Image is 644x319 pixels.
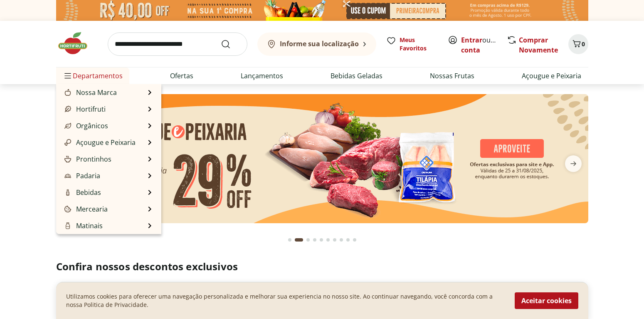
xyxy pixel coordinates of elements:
[64,89,71,96] img: Nossa Marca
[56,94,588,223] img: açougue
[63,232,146,252] a: Frios, Queijos e LaticíniosFrios, Queijos e Laticínios
[64,156,71,162] img: Prontinhos
[351,230,358,250] button: Go to page 10 from fs-carousel
[522,71,581,81] a: Açougue e Peixaria
[63,187,101,197] a: BebidasBebidas
[519,35,558,55] a: Comprar Novamente
[318,230,325,250] button: Go to page 5 from fs-carousel
[63,121,108,131] a: OrgânicosOrgânicos
[63,87,117,97] a: Nossa MarcaNossa Marca
[461,35,507,55] a: Criar conta
[64,222,71,229] img: Matinais
[108,32,247,56] input: search
[515,292,578,309] button: Aceitar cookies
[286,230,293,250] button: Go to page 1 from fs-carousel
[64,189,71,196] img: Bebidas
[582,40,585,48] span: 0
[331,230,338,250] button: Go to page 7 from fs-carousel
[66,292,505,309] p: Utilizamos cookies para oferecer uma navegação personalizada e melhorar sua experiencia no nosso ...
[63,137,136,147] a: Açougue e PeixariaAçougue e Peixaria
[64,139,71,146] img: Açougue e Peixaria
[64,122,71,129] img: Orgânicos
[558,155,588,172] button: next
[64,172,71,179] img: Padaria
[400,36,438,52] span: Meus Favoritos
[568,34,588,54] button: Carrinho
[305,230,311,250] button: Go to page 3 from fs-carousel
[430,71,474,81] a: Nossas Frutas
[338,230,345,250] button: Go to page 8 from fs-carousel
[56,260,588,273] h2: Confira nossos descontos exclusivos
[461,35,498,55] span: ou
[311,230,318,250] button: Go to page 4 from fs-carousel
[63,66,73,86] button: Menu
[64,206,71,212] img: Mercearia
[63,154,111,164] a: ProntinhosProntinhos
[64,106,71,112] img: Hortifruti
[63,66,123,86] span: Departamentos
[331,71,382,81] a: Bebidas Geladas
[63,204,108,214] a: MerceariaMercearia
[386,36,438,52] a: Meus Favoritos
[257,32,376,56] button: Informe sua localização
[241,71,283,81] a: Lançamentos
[63,171,100,181] a: PadariaPadaria
[63,104,106,114] a: HortifrutiHortifruti
[280,39,359,48] b: Informe sua localização
[325,230,331,250] button: Go to page 6 from fs-carousel
[63,221,103,231] a: MatinaisMatinais
[170,71,193,81] a: Ofertas
[221,39,241,49] button: Submit Search
[293,230,305,250] button: Current page from fs-carousel
[461,35,482,45] a: Entrar
[345,230,351,250] button: Go to page 9 from fs-carousel
[56,31,98,56] img: Hortifruti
